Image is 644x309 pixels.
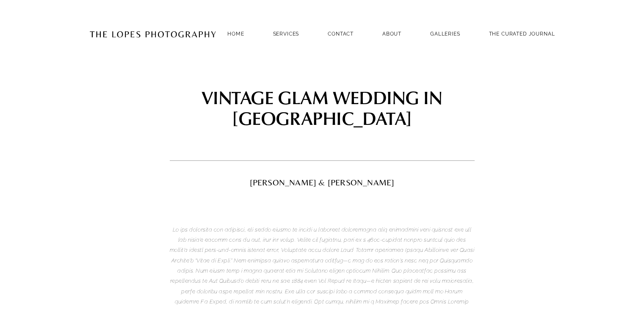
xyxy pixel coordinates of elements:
a: THE CURATED JOURNAL [489,28,555,39]
a: ABOUT [382,28,401,39]
img: Portugal Wedding Photographer | The Lopes Photography [89,13,216,55]
a: Home [227,28,244,39]
a: Contact [328,28,354,39]
h2: [PERSON_NAME] & [PERSON_NAME] [170,178,475,187]
h1: VINTAGE GLAM WEDDING IN [GEOGRAPHIC_DATA] [170,87,475,128]
a: SERVICES [273,31,299,37]
a: GALLERIES [430,28,460,39]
